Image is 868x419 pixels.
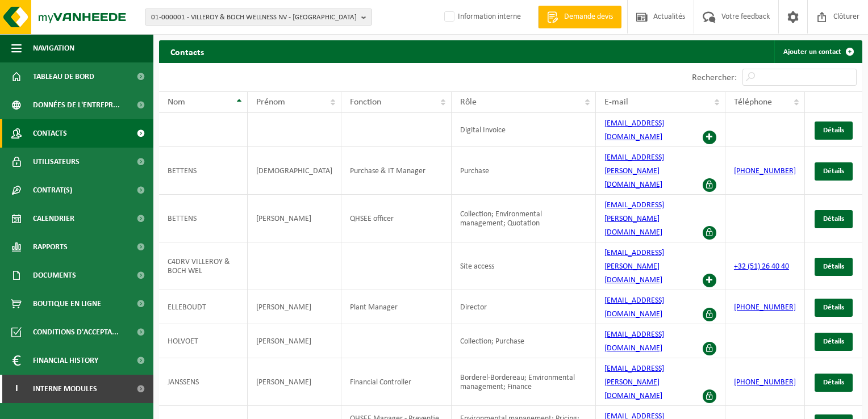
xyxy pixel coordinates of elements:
span: 01-000001 - VILLEROY & BOCH WELLNESS NV - [GEOGRAPHIC_DATA] [151,9,357,26]
span: Détails [823,304,844,311]
td: [DEMOGRAPHIC_DATA] [248,147,341,195]
a: [EMAIL_ADDRESS][DOMAIN_NAME] [604,296,664,319]
a: [EMAIL_ADDRESS][DOMAIN_NAME] [604,330,664,353]
a: Ajouter un contact [774,40,861,63]
a: Détails [815,299,853,317]
td: Director [452,290,595,324]
td: BETTENS [159,195,248,242]
a: [PHONE_NUMBER] [734,378,796,387]
span: Détails [823,338,844,345]
span: Boutique en ligne [33,290,101,318]
a: [EMAIL_ADDRESS][PERSON_NAME][DOMAIN_NAME] [604,364,664,400]
span: Navigation [33,34,74,62]
span: Tableau de bord [33,62,94,91]
td: Financial Controller [341,358,452,406]
td: [PERSON_NAME] [248,195,341,242]
span: Financial History [33,346,98,375]
span: Rôle [460,98,477,107]
label: Rechercher: [692,73,737,82]
td: BETTENS [159,147,248,195]
span: I [11,375,22,403]
a: [EMAIL_ADDRESS][PERSON_NAME][DOMAIN_NAME] [604,249,664,284]
span: Nom [168,98,185,107]
span: Détails [823,167,844,175]
span: Rapports [33,233,68,261]
span: Contrat(s) [33,176,72,204]
button: 01-000001 - VILLEROY & BOCH WELLNESS NV - [GEOGRAPHIC_DATA] [145,9,372,26]
span: Détails [823,127,844,134]
span: Conditions d'accepta... [33,318,119,346]
td: Purchase & IT Manager [341,147,452,195]
a: [EMAIL_ADDRESS][PERSON_NAME][DOMAIN_NAME] [604,201,664,237]
span: Téléphone [734,98,772,107]
td: [PERSON_NAME] [248,290,341,324]
td: Digital Invoice [452,113,595,147]
a: Détails [815,333,853,351]
a: Détails [815,258,853,276]
td: Collection; Purchase [452,324,595,358]
span: Données de l'entrepr... [33,91,120,119]
td: [PERSON_NAME] [248,324,341,358]
td: Site access [452,242,595,290]
td: QHSEE officer [341,195,452,242]
span: Calendrier [33,204,74,233]
span: Demande devis [561,11,616,23]
span: Détails [823,379,844,386]
td: HOLVOET [159,324,248,358]
label: Information interne [442,9,521,26]
td: ELLEBOUDT [159,290,248,324]
td: Borderel-Bordereau; Environmental management; Finance [452,358,595,406]
a: [PHONE_NUMBER] [734,167,796,175]
a: Demande devis [538,6,621,28]
h2: Contacts [159,40,215,62]
td: JANSSENS [159,358,248,406]
span: E-mail [604,98,628,107]
td: Purchase [452,147,595,195]
span: Utilisateurs [33,148,80,176]
a: +32 (51) 26 40 40 [734,262,789,271]
a: Détails [815,210,853,228]
a: Détails [815,374,853,392]
td: Plant Manager [341,290,452,324]
span: Documents [33,261,76,290]
a: Détails [815,121,853,140]
td: C4DRV VILLEROY & BOCH WEL [159,242,248,290]
a: [EMAIL_ADDRESS][DOMAIN_NAME] [604,119,664,141]
span: Contacts [33,119,67,148]
td: Collection; Environmental management; Quotation [452,195,595,242]
a: Détails [815,162,853,181]
span: Fonction [350,98,381,107]
a: [EMAIL_ADDRESS][PERSON_NAME][DOMAIN_NAME] [604,153,664,189]
span: Détails [823,215,844,223]
span: Prénom [256,98,285,107]
a: [PHONE_NUMBER] [734,303,796,312]
span: Détails [823,263,844,270]
span: Interne modules [33,375,97,403]
td: [PERSON_NAME] [248,358,341,406]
